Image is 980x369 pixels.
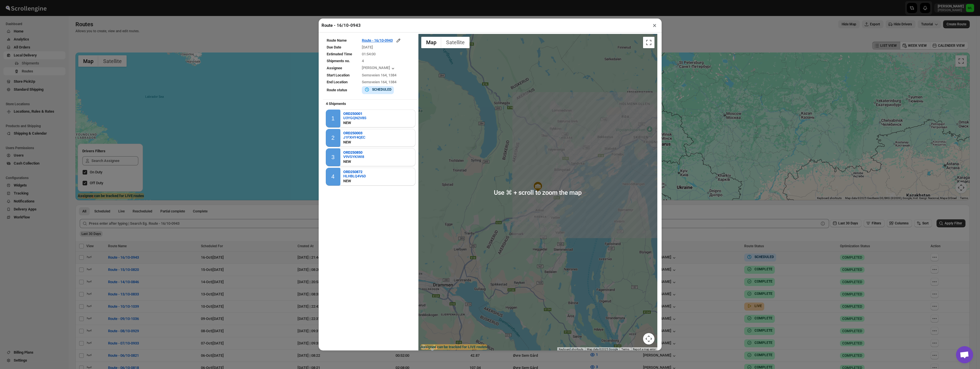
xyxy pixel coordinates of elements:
span: [DATE] [362,45,373,49]
button: ORD250003 [343,131,365,135]
h2: Route - 16/10-0943 [322,23,361,28]
button: [PERSON_NAME] [362,66,396,71]
b: ORD250003 [343,131,362,135]
span: Route Name [327,38,347,42]
span: Semsveien 164, 1384 [362,80,396,84]
button: U3YGQN2V8S [343,116,366,120]
button: SCHEDULED [364,87,392,92]
button: ORD250001 [343,111,366,116]
button: ORD250850 [343,150,364,155]
b: SCHEDULED [372,88,392,92]
div: 3 [332,154,335,161]
span: 01:54:00 [362,52,376,56]
a: Report a map error [633,348,656,351]
span: 4 [362,59,364,63]
button: V9VSYKIWI8 [343,155,364,159]
a: Terms (opens in new tab) [621,348,629,351]
button: Show satellite imagery [441,37,470,48]
span: End Location [327,80,348,84]
span: Semsveien 164, 1384 [362,73,396,77]
button: Keyboard shortcuts [559,347,583,351]
b: ORD250001 [343,111,362,116]
b: 4 Shipments [323,99,349,109]
div: NEW [343,139,365,145]
button: J1FXHY4QEC [343,135,365,139]
div: Open chat [956,346,973,363]
button: Toggle fullscreen view [643,37,654,48]
img: Google [420,344,439,351]
label: Assignee can be tracked for LIVE routes [421,344,487,350]
span: Shipments no. [327,59,350,63]
span: Estimated Time [327,52,352,56]
b: ORD250872 [343,170,362,174]
span: Start Location [327,73,350,77]
b: ORD250850 [343,150,362,155]
a: Open this area in Google Maps (opens a new window) [420,344,439,351]
button: HLHBLQ4V6D [343,174,366,178]
div: NEW [343,159,364,165]
div: NEW [343,120,366,126]
button: ORD250872 [343,170,366,174]
span: Due Date [327,45,341,49]
div: 1 [332,115,335,122]
div: NEW [343,178,366,184]
button: Show street map [421,37,441,48]
span: Map data ©2025 Google [587,348,618,351]
span: Route status [327,88,347,92]
button: Map camera controls [643,333,654,344]
span: Assignee [327,66,342,70]
button: × [650,21,659,29]
div: 4 [332,173,335,180]
button: Route - 16/10-0943 [362,38,401,43]
div: 2 [332,135,335,141]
